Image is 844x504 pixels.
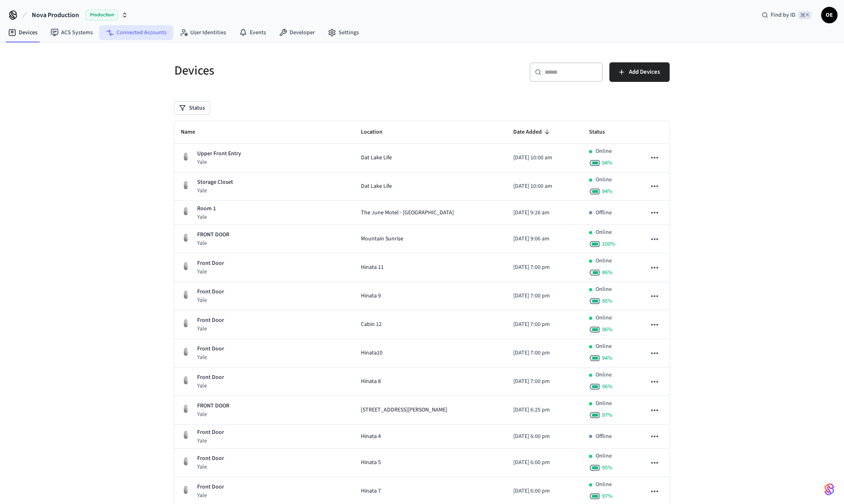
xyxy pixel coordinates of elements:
[513,126,552,139] span: Date Added
[197,316,224,325] p: Front Door
[181,126,206,139] span: Name
[181,206,191,216] img: August Wifi Smart Lock 3rd Gen, Silver, Front
[197,483,224,491] p: Front Door
[596,371,612,379] p: Online
[181,318,191,328] img: August Wifi Smart Lock 3rd Gen, Silver, Front
[197,239,229,247] p: Yale
[602,492,613,500] span: 97 %
[596,342,612,351] p: Online
[173,25,233,40] a: User Identities
[197,288,224,296] p: Front Door
[197,150,241,158] p: Upper Front Entry
[361,182,392,191] span: Dat Lake Life
[197,158,241,166] p: Yale
[513,432,576,441] p: [DATE] 6:00 pm
[197,213,216,221] p: Yale
[361,126,393,139] span: Location
[513,235,576,243] p: [DATE] 9:06 am
[602,297,613,305] span: 95 %
[181,485,191,495] img: August Wifi Smart Lock 3rd Gen, Silver, Front
[197,491,224,500] p: Yale
[361,209,454,217] span: The June Motel - [GEOGRAPHIC_DATA]
[513,209,576,217] p: [DATE] 9:26 am
[197,345,224,353] p: Front Door
[771,11,796,19] span: Find by ID
[174,101,210,114] button: Status
[596,209,612,217] p: Offline
[174,62,417,79] h5: Devices
[602,187,613,196] span: 94 %
[44,25,99,40] a: ACS Systems
[513,349,576,357] p: [DATE] 7:00 pm
[513,458,576,467] p: [DATE] 6:00 pm
[197,410,229,418] p: Yale
[602,383,613,391] span: 96 %
[513,406,576,414] p: [DATE] 6:25 pm
[596,432,612,441] p: Offline
[361,377,381,386] span: Hinata 8
[181,152,191,161] img: August Wifi Smart Lock 3rd Gen, Silver, Front
[181,375,191,385] img: August Wifi Smart Lock 3rd Gen, Silver, Front
[361,349,382,357] span: Hinata10
[602,464,613,472] span: 95 %
[596,176,612,184] p: Online
[824,483,834,496] img: SeamLogoGradient.69752ec5.svg
[596,452,612,460] p: Online
[798,11,811,19] span: ⌘ K
[361,320,382,329] span: Cabin 12
[321,25,365,40] a: Settings
[602,354,613,362] span: 94 %
[197,428,224,437] p: Front Door
[629,67,660,77] span: Add Devices
[513,320,576,329] p: [DATE] 7:00 pm
[197,454,224,463] p: Front Door
[197,296,224,304] p: Yale
[181,404,191,414] img: August Wifi Smart Lock 3rd Gen, Silver, Front
[197,353,224,361] p: Yale
[596,399,612,408] p: Online
[602,326,613,334] span: 96 %
[596,314,612,322] p: Online
[233,25,273,40] a: Events
[602,159,613,167] span: 94 %
[197,402,229,410] p: FRONT DOOR
[361,487,381,495] span: Hinata 7
[197,178,233,187] p: Storage Closet
[197,373,224,382] p: Front Door
[197,187,233,195] p: Yale
[361,292,381,300] span: Hinata 9
[273,25,321,40] a: Developer
[197,325,224,333] p: Yale
[513,292,576,300] p: [DATE] 7:00 pm
[361,154,392,162] span: Dat Lake Life
[609,62,670,82] button: Add Devices
[197,231,229,239] p: FRONT DOOR
[602,240,615,248] span: 100 %
[2,25,44,40] a: Devices
[99,25,173,40] a: Connected Accounts
[602,411,613,419] span: 97 %
[197,205,216,213] p: Room 1
[822,8,837,22] span: OE
[513,182,576,191] p: [DATE] 10:00 am
[181,347,191,357] img: August Wifi Smart Lock 3rd Gen, Silver, Front
[361,432,381,441] span: Hinata 4
[513,487,576,495] p: [DATE] 6:00 pm
[197,437,224,445] p: Yale
[821,7,837,23] button: OE
[513,263,576,272] p: [DATE] 7:00 pm
[596,257,612,265] p: Online
[361,458,381,467] span: Hinata 5
[596,285,612,294] p: Online
[596,480,612,489] p: Online
[602,269,613,277] span: 86 %
[197,259,224,268] p: Front Door
[361,235,403,243] span: Mountain Sunrise
[181,430,191,440] img: August Wifi Smart Lock 3rd Gen, Silver, Front
[197,382,224,390] p: Yale
[181,456,191,466] img: August Wifi Smart Lock 3rd Gen, Silver, Front
[86,10,118,20] span: Production
[181,233,191,242] img: August Wifi Smart Lock 3rd Gen, Silver, Front
[32,10,79,20] span: Nova Production
[181,180,191,190] img: August Wifi Smart Lock 3rd Gen, Silver, Front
